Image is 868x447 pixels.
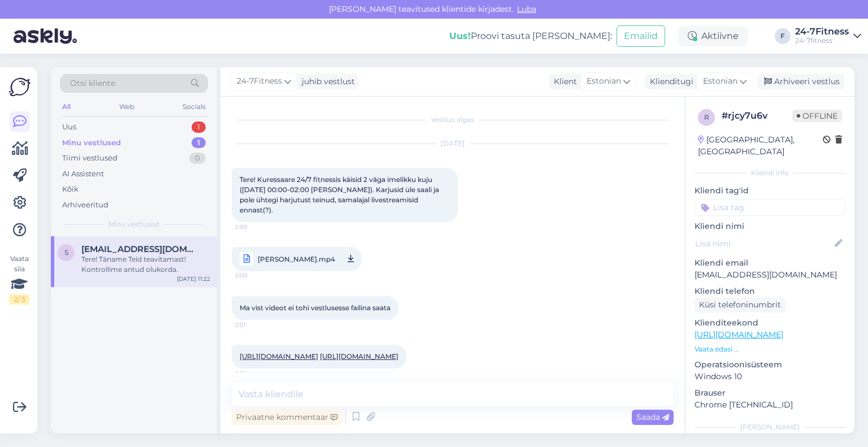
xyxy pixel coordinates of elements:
[449,29,612,43] div: Proovi tasuta [PERSON_NAME]:
[695,285,845,297] p: Kliendi telefon
[62,137,121,149] div: Minu vestlused
[240,175,441,214] span: Tere! Kuressaare 24/7 fitnessis käisid 2 väga imelikku kuju ([DATE] 00:00-02:00 [PERSON_NAME]). K...
[235,223,277,231] span: 2:00
[192,137,206,149] div: 1
[9,294,29,305] div: 2 / 3
[62,199,108,211] div: Arhiveeritud
[189,153,206,164] div: 0
[232,410,342,425] div: Privaatne kommentaar
[60,99,73,114] div: All
[240,303,390,312] span: Ma vist videot ei tohi vestlusesse failina saata
[695,387,845,399] p: Brauser
[695,297,785,313] div: Küsi telefoninumbrit
[62,184,79,195] div: Kõik
[636,412,669,422] span: Saada
[192,121,206,133] div: 1
[704,113,709,121] span: r
[695,199,845,216] input: Lisa tag
[795,36,849,45] div: 24-7fitness
[695,269,845,281] p: [EMAIL_ADDRESS][DOMAIN_NAME]
[9,76,31,98] img: Askly Logo
[679,26,748,46] div: Aktiivne
[695,359,845,371] p: Operatsioonisüsteem
[695,237,832,250] input: Lisa nimi
[514,4,540,14] span: Luba
[722,109,792,123] div: # rjcy7u6v
[232,115,674,125] div: Vestlus algas
[695,168,845,178] div: Kliendi info
[775,28,791,44] div: F
[108,219,159,229] span: Minu vestlused
[695,257,845,269] p: Kliendi email
[62,121,76,133] div: Uus
[703,75,737,88] span: Estonian
[695,185,845,197] p: Kliendi tag'id
[180,99,208,114] div: Socials
[792,110,842,122] span: Offline
[695,344,845,354] p: Vaata edasi ...
[70,77,115,89] span: Otsi kliente
[757,74,844,89] div: Arhiveeri vestlus
[320,352,398,361] a: [URL][DOMAIN_NAME]
[62,153,118,164] div: Tiimi vestlused
[587,75,621,88] span: Estonian
[232,138,674,149] div: [DATE]
[235,268,277,283] span: 2:00
[695,317,845,329] p: Klienditeekond
[695,329,783,340] a: [URL][DOMAIN_NAME]
[549,76,577,88] div: Klient
[177,275,210,283] div: [DATE] 11:22
[258,252,335,266] span: [PERSON_NAME].mp4
[81,254,210,275] div: Tere! Täname Teid teavitamast! Kontrollime antud olukorda.
[795,27,849,36] div: 24-7Fitness
[64,248,68,257] span: s
[240,352,318,361] a: [URL][DOMAIN_NAME]
[62,168,104,180] div: AI Assistent
[617,25,665,47] button: Emailid
[297,76,355,88] div: juhib vestlust
[235,320,277,329] span: 2:01
[232,247,362,271] a: [PERSON_NAME].mp42:00
[698,134,823,158] div: [GEOGRAPHIC_DATA], [GEOGRAPHIC_DATA]
[695,399,845,411] p: Chrome [TECHNICAL_ID]
[645,76,693,88] div: Klienditugi
[449,31,471,41] b: Uus!
[695,220,845,232] p: Kliendi nimi
[695,371,845,383] p: Windows 10
[695,422,845,432] div: [PERSON_NAME]
[117,99,137,114] div: Web
[237,75,282,88] span: 24-7Fitness
[9,254,29,305] div: Vaata siia
[81,244,199,254] span: supsti1@gmail.com
[795,27,861,45] a: 24-7Fitness24-7fitness
[235,369,277,377] span: 2:05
